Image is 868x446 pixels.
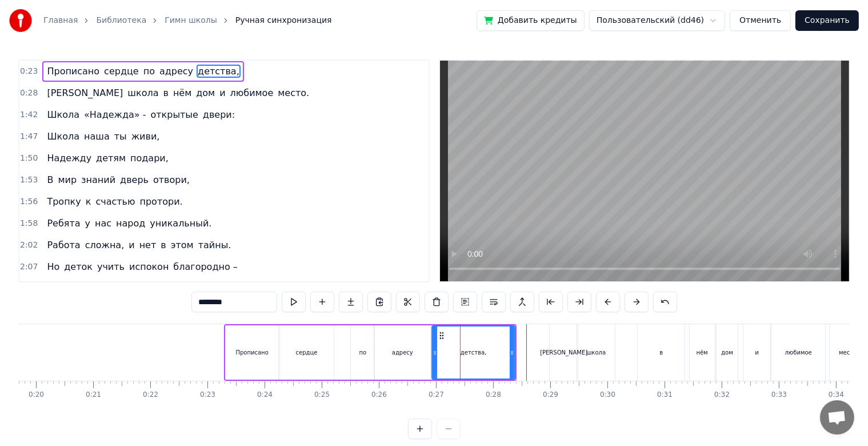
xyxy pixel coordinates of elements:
[20,261,38,273] span: 2:07
[46,260,61,273] span: Но
[94,195,136,208] span: счастью
[149,217,213,230] span: уникальный.
[543,391,558,400] div: 0:29
[46,217,81,230] span: Ребята
[600,391,615,400] div: 0:30
[119,173,150,186] span: дверь
[46,173,54,186] span: В
[795,10,859,31] button: Сохранить
[158,65,194,78] span: адресу
[46,238,81,252] span: Работа
[235,15,332,26] span: Ручная синхронизация
[236,348,269,357] div: Прописано
[128,260,170,273] span: испокон
[84,217,91,230] span: у
[820,400,854,435] a: Открытый чат
[296,348,318,357] div: сердце
[195,86,216,99] span: дом
[80,173,117,186] span: знаний
[20,87,38,99] span: 0:28
[771,391,787,400] div: 0:33
[20,153,38,164] span: 1:50
[142,65,156,78] span: по
[57,173,78,186] span: мир
[20,131,38,142] span: 1:47
[152,173,191,186] span: отвори,
[162,86,169,99] span: в
[113,130,128,143] span: ты
[85,195,93,208] span: к
[159,238,167,252] span: в
[197,65,241,78] span: детства,
[172,260,238,273] span: благородно –
[20,66,38,77] span: 0:23
[96,15,146,26] a: Библиотека
[200,391,215,400] div: 0:23
[429,391,444,400] div: 0:27
[829,391,844,400] div: 0:34
[46,86,124,99] span: [PERSON_NAME]
[115,217,146,230] span: народ
[20,109,38,121] span: 1:42
[755,348,759,357] div: и
[83,130,111,143] span: наша
[20,196,38,208] span: 1:56
[165,15,217,26] a: Гимн школы
[29,391,44,400] div: 0:20
[721,348,733,357] div: дом
[486,391,501,400] div: 0:28
[9,9,32,32] img: youka
[714,391,730,400] div: 0:32
[586,348,606,357] div: школа
[461,348,486,357] div: детства,
[371,391,387,400] div: 0:26
[46,152,93,165] span: Надежду
[218,86,226,99] span: и
[63,260,94,273] span: деток
[94,217,113,230] span: нас
[392,348,413,357] div: адресу
[477,10,585,31] button: Добавить кредиты
[129,152,170,165] span: подари,
[20,218,38,229] span: 1:58
[126,86,159,99] span: школа
[359,348,366,357] div: по
[46,65,101,78] span: Прописано
[697,348,708,357] div: нём
[314,391,330,400] div: 0:25
[257,391,273,400] div: 0:24
[127,238,135,252] span: и
[43,15,332,26] nav: breadcrumb
[657,391,673,400] div: 0:31
[839,348,858,357] div: место.
[170,238,195,252] span: этом
[150,108,199,121] span: открытые
[172,86,193,99] span: нём
[785,348,812,357] div: любимое
[130,130,161,143] span: живи,
[46,195,82,208] span: Тропку
[143,391,158,400] div: 0:22
[730,10,791,31] button: Отменить
[138,238,158,252] span: нет
[20,240,38,251] span: 2:02
[95,152,127,165] span: детям
[202,108,236,121] span: двери:
[20,174,38,186] span: 1:53
[197,238,233,252] span: тайны.
[96,260,126,273] span: учить
[139,195,184,208] span: протори.
[659,348,663,357] div: в
[103,65,140,78] span: сердце
[86,391,101,400] div: 0:21
[277,86,310,99] span: место.
[46,108,81,121] span: Школа
[43,15,78,26] a: Главная
[83,108,147,121] span: «Надежда» -
[46,130,81,143] span: Школа
[229,86,275,99] span: любимое
[540,348,587,357] div: [PERSON_NAME]
[84,238,126,252] span: сложна,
